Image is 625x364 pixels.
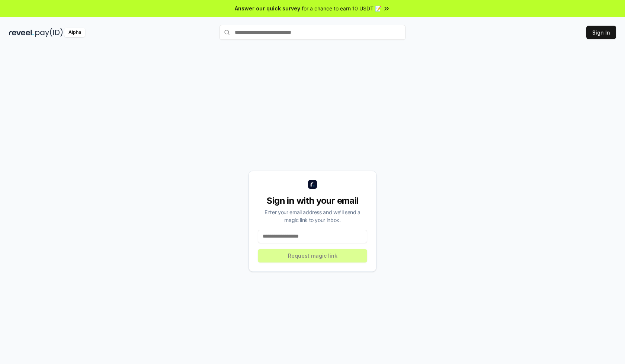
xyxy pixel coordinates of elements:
[308,180,317,189] img: logo_small
[258,208,367,224] div: Enter your email address and we’ll send a magic link to your inbox.
[586,26,616,39] button: Sign In
[35,28,63,37] img: pay_id
[302,4,381,12] span: for a chance to earn 10 USDT 📝
[258,195,367,207] div: Sign in with your email
[64,28,85,37] div: Alpha
[9,28,34,37] img: reveel_dark
[235,4,300,12] span: Answer our quick survey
